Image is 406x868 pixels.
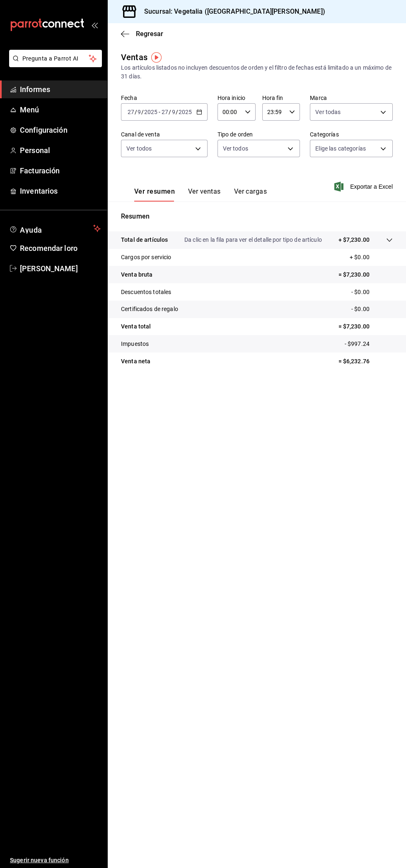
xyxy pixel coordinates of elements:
font: = $7,230.00 [338,323,370,330]
font: Marca [310,95,327,101]
font: Categorías [310,131,338,138]
a: Pregunta a Parrot AI [6,60,102,69]
font: - $997.24 [345,340,370,347]
div: pestañas de navegación [134,187,267,202]
font: Ver ventas [188,187,221,195]
font: Resumen [121,212,150,220]
button: Pregunta a Parrot AI [9,50,102,67]
font: / [135,109,137,115]
input: -- [127,109,135,115]
font: Hora fin [262,95,283,101]
input: -- [137,109,141,115]
font: / [169,109,171,115]
font: Ver todos [223,145,248,152]
font: - [159,109,160,115]
input: -- [172,109,176,115]
font: Cargos por servicio [121,254,172,260]
font: Menú [20,105,39,114]
font: Ventas [121,52,147,62]
font: Hora inicio [217,95,245,101]
font: Total de artículos [121,236,168,243]
font: Pregunta a Parrot AI [22,55,79,62]
font: / [176,109,178,115]
font: Ver todos [126,145,152,152]
font: Ver resumen [134,187,175,195]
font: Facturación [20,166,60,175]
font: - $0.00 [351,306,370,312]
font: Los artículos listados no incluyen descuentos de orden y el filtro de fechas está limitado a un m... [121,64,391,80]
font: Fecha [121,95,137,101]
button: Exportar a Excel [336,182,393,192]
font: Ayuda [20,226,42,234]
font: Configuración [20,126,68,134]
font: Personal [20,146,50,155]
button: abrir_cajón_menú [91,22,98,28]
font: - $0.00 [351,289,370,295]
font: + $0.00 [350,254,370,260]
font: Recomendar loro [20,244,77,253]
font: = $7,230.00 [338,271,370,278]
font: + $7,230.00 [338,236,370,243]
font: Ver cargas [234,187,267,195]
font: Canal de venta [121,131,160,138]
input: ---- [144,109,158,115]
font: Da clic en la fila para ver el detalle por tipo de artículo [184,236,322,243]
font: Inventarios [20,187,58,195]
font: Venta total [121,323,151,330]
font: Tipo de orden [217,131,253,138]
font: [PERSON_NAME] [20,264,78,273]
font: Sucursal: Vegetalia ([GEOGRAPHIC_DATA][PERSON_NAME]) [144,7,325,15]
font: = $6,232.76 [338,358,370,365]
input: ---- [178,109,192,115]
font: Impuestos [121,340,149,347]
button: Regresar [121,30,163,38]
font: Venta bruta [121,271,152,278]
font: / [141,109,144,115]
font: Elige las categorías [315,145,366,152]
font: Informes [20,85,50,94]
img: Marcador de información sobre herramientas [151,52,162,63]
font: Ver todas [315,109,341,115]
font: Regresar [136,30,163,38]
input: -- [161,109,169,115]
font: Sugerir nueva función [10,857,69,863]
font: Descuentos totales [121,289,171,295]
font: Certificados de regalo [121,306,178,312]
font: Exportar a Excel [350,183,393,190]
font: Venta neta [121,358,150,365]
